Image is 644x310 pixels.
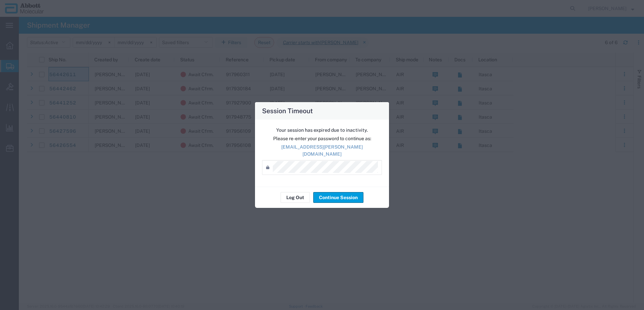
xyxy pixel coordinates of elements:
[313,192,363,203] button: Continue Session
[262,135,382,142] p: Please re-enter your password to continue as:
[262,106,313,116] h4: Session Timeout
[262,144,382,158] p: [EMAIL_ADDRESS][PERSON_NAME][DOMAIN_NAME]
[262,127,382,134] p: Your session has expired due to inactivity.
[281,192,310,203] button: Log Out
